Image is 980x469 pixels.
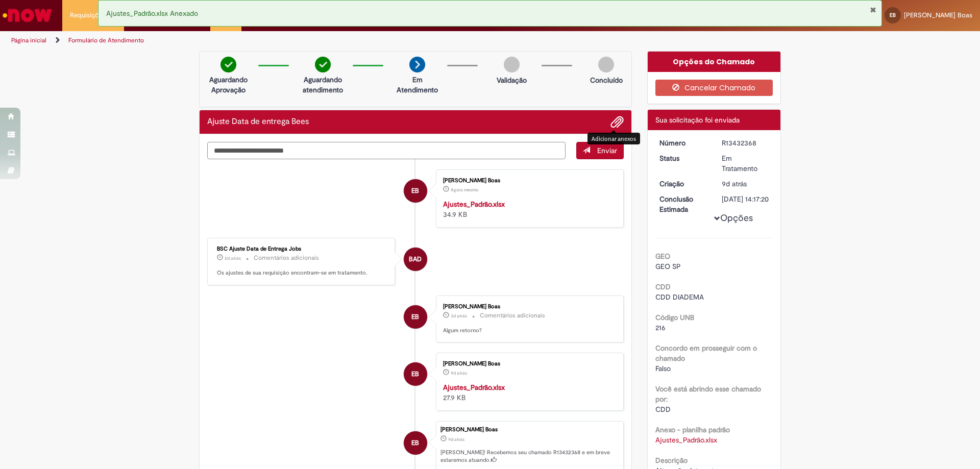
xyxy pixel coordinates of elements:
[597,146,617,155] span: Enviar
[404,248,427,271] div: BSC Ajuste Data de Entrega Jobs
[443,199,613,219] div: 34.9 KB
[411,362,419,386] span: EB
[655,115,740,125] span: Sua solicitação foi enviada
[648,52,781,72] div: Opções do Chamado
[652,153,715,163] dt: Status
[404,179,427,203] div: Enzo Yukio Ribeiro Vilas Boas
[655,262,681,271] span: GEO SP
[207,142,566,159] textarea: Digite sua mensagem aqui...
[411,305,419,329] span: EB
[409,247,422,271] span: BAD
[451,187,478,193] time: 29/08/2025 11:15:13
[443,304,613,310] div: [PERSON_NAME] Boas
[225,255,241,261] span: 2d atrás
[440,449,618,464] p: [PERSON_NAME]! Recebemos seu chamado R13432368 e em breve estaremos atuando.
[722,138,769,148] div: R13432368
[904,11,972,19] span: [PERSON_NAME] Boas
[480,311,545,320] small: Comentários adicionais
[220,57,236,72] img: check-circle-green.png
[722,179,747,188] time: 20/08/2025 13:17:17
[497,75,527,85] p: Validação
[70,10,106,20] span: Requisições
[655,343,757,363] b: Concordo em prosseguir com o chamado
[655,405,671,414] span: CDD
[655,456,688,465] b: Descrição
[404,431,427,455] div: Enzo Yukio Ribeiro Vilas Boas
[411,431,419,455] span: EB
[655,313,694,322] b: Código UNB
[655,292,704,302] span: CDD DIADEMA
[655,384,761,404] b: Você está abrindo esse chamado por:
[655,323,666,332] span: 216
[504,57,520,72] img: img-circle-grey.png
[722,179,747,188] span: 9d atrás
[722,179,769,189] div: 20/08/2025 13:17:17
[652,194,715,214] dt: Conclusão Estimada
[655,80,773,96] button: Cancelar Chamado
[443,382,613,403] div: 27.9 KB
[722,194,769,204] div: [DATE] 14:17:20
[448,436,464,442] time: 20/08/2025 13:17:17
[890,12,896,18] span: EB
[440,427,618,433] div: [PERSON_NAME] Boas
[587,133,640,144] div: Adicionar anexos
[451,370,467,376] span: 9d atrás
[655,425,730,434] b: Anexo - planilha padrão
[652,138,715,148] dt: Número
[652,179,715,189] dt: Criação
[404,305,427,329] div: Enzo Yukio Ribeiro Vilas Boas
[610,115,624,129] button: Adicionar anexos
[217,269,387,277] p: Os ajustes de sua requisição encontram-se em tratamento.
[298,75,348,95] p: Aguardando atendimento
[451,313,467,319] span: 3d atrás
[207,117,309,127] h2: Ajuste Data de entrega Bees Histórico de tíquete
[409,57,425,72] img: arrow-next.png
[448,436,464,442] span: 9d atrás
[411,179,419,203] span: EB
[404,362,427,386] div: Enzo Yukio Ribeiro Vilas Boas
[443,361,613,367] div: [PERSON_NAME] Boas
[655,364,671,373] span: Falso
[68,36,144,44] a: Formulário de Atendimento
[443,178,613,184] div: [PERSON_NAME] Boas
[655,252,670,261] b: GEO
[590,75,623,85] p: Concluído
[655,435,717,445] a: Download de Ajustes_Padrão.xlsx
[11,36,46,44] a: Página inicial
[315,57,331,72] img: check-circle-green.png
[655,282,671,291] b: CDD
[870,6,876,14] button: Fechar Notificação
[204,75,253,95] p: Aguardando Aprovação
[1,5,54,26] img: ServiceNow
[722,153,769,174] div: Em Tratamento
[8,31,646,50] ul: Trilhas de página
[443,383,505,392] a: Ajustes_Padrão.xlsx
[576,142,624,159] button: Enviar
[393,75,442,95] p: Em Atendimento
[106,9,198,18] span: Ajustes_Padrão.xlsx Anexado
[443,200,505,209] a: Ajustes_Padrão.xlsx
[443,327,613,335] p: Algum retorno?
[254,254,319,262] small: Comentários adicionais
[598,57,614,72] img: img-circle-grey.png
[451,187,478,193] span: Agora mesmo
[217,246,387,252] div: BSC Ajuste Data de Entrega Jobs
